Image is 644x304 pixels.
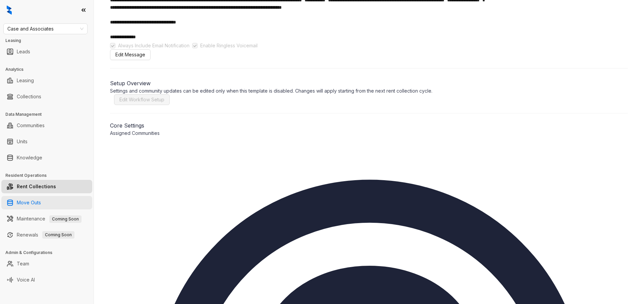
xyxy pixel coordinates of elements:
[1,212,92,225] li: Maintenance
[114,94,170,105] button: Edit Workflow Setup
[1,90,92,103] li: Collections
[1,196,92,209] li: Move Outs
[17,151,42,164] a: Knowledge
[17,273,35,287] a: Voice AI
[49,215,82,223] span: Coming Soon
[5,66,94,72] h3: Analytics
[110,121,628,130] h3: Core Settings
[17,119,45,132] a: Communities
[17,90,41,103] a: Collections
[1,228,92,242] li: Renewals
[115,42,192,49] span: Always Include Email Notification
[1,45,92,58] li: Leads
[1,119,92,132] li: Communities
[17,180,56,193] a: Rent Collections
[17,45,30,58] a: Leads
[5,38,94,44] h3: Leasing
[17,196,41,209] a: Move Outs
[5,172,94,179] h3: Resident Operations
[17,135,28,148] a: Units
[1,257,92,270] li: Team
[110,49,151,60] button: Edit Message
[1,135,92,148] li: Units
[115,51,145,58] span: Edit Message
[17,74,34,87] a: Leasing
[110,130,628,137] p: Assigned Communities
[1,180,92,193] li: Rent Collections
[1,74,92,87] li: Leasing
[7,24,84,34] span: Case and Associates
[5,111,94,117] h3: Data Management
[198,42,260,49] span: Enable Ringless Voicemail
[110,79,628,87] h2: Setup Overview
[42,231,74,239] span: Coming Soon
[7,5,12,15] img: logo
[17,257,29,270] a: Team
[110,87,628,94] p: Settings and community updates can be edited only when this template is disabled. Changes will ap...
[17,228,74,242] a: RenewalsComing Soon
[1,151,92,164] li: Knowledge
[1,273,92,287] li: Voice AI
[5,250,94,256] h3: Admin & Configurations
